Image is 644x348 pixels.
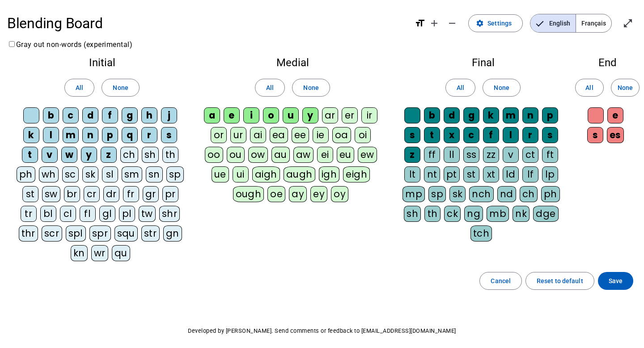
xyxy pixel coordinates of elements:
[415,18,425,29] mat-icon: format_size
[205,147,223,163] div: oo
[542,147,558,163] div: ft
[42,147,58,163] div: v
[404,166,420,182] div: lt
[292,127,309,143] div: ee
[284,166,315,182] div: augh
[102,166,118,182] div: sl
[619,14,637,32] button: Enter full screen
[469,186,494,202] div: nch
[82,127,98,143] div: n
[483,147,499,163] div: zz
[82,107,98,123] div: d
[43,127,59,143] div: l
[319,166,340,182] div: igh
[42,186,60,202] div: sw
[483,127,499,143] div: f
[233,166,249,182] div: ui
[81,147,97,163] div: y
[289,186,307,202] div: ay
[204,57,381,68] h2: Medial
[468,14,523,32] button: Settings
[161,107,177,123] div: j
[39,166,59,182] div: wh
[607,107,623,123] div: e
[112,245,130,261] div: qu
[322,107,338,123] div: ar
[424,127,440,143] div: t
[42,225,62,242] div: scr
[331,186,348,202] div: oy
[428,186,446,202] div: sp
[123,186,139,202] div: fr
[449,186,466,202] div: sk
[533,206,559,222] div: dge
[457,82,464,93] span: All
[342,107,358,123] div: er
[252,166,280,182] div: aigh
[22,186,38,202] div: st
[212,166,229,182] div: ue
[541,186,560,202] div: ph
[444,147,460,163] div: ll
[9,41,15,47] input: Gray out non-words (experimental)
[62,166,79,182] div: sc
[503,107,519,123] div: m
[82,166,98,182] div: sk
[162,186,178,202] div: pr
[89,225,111,242] div: spr
[611,79,640,97] button: None
[404,147,420,163] div: z
[243,107,259,123] div: i
[142,147,159,163] div: sh
[80,206,96,222] div: fl
[463,127,479,143] div: c
[204,107,220,123] div: a
[503,166,519,182] div: ld
[230,127,246,143] div: ur
[503,147,519,163] div: v
[248,147,268,163] div: ow
[463,147,479,163] div: ss
[7,40,132,49] label: Gray out non-words (experimental)
[162,147,178,163] div: th
[525,272,594,290] button: Reset to default
[491,276,511,286] span: Cancel
[343,166,370,182] div: eigh
[313,127,329,143] div: ie
[447,18,458,29] mat-icon: remove
[497,186,516,202] div: nd
[250,127,266,143] div: ai
[483,166,499,182] div: xt
[17,166,35,182] div: ph
[587,127,603,143] div: s
[463,166,479,182] div: st
[61,147,77,163] div: w
[618,82,633,93] span: None
[102,79,139,97] button: None
[487,206,509,222] div: mb
[358,147,377,163] div: ew
[267,186,285,202] div: oe
[166,166,184,182] div: sp
[143,186,159,202] div: gr
[266,82,274,93] span: All
[19,225,38,242] div: thr
[255,79,285,97] button: All
[585,82,593,93] span: All
[424,206,441,222] div: th
[99,206,115,222] div: gl
[530,14,612,33] mat-button-toggle-group: Language selection
[161,127,177,143] div: s
[22,147,38,163] div: t
[263,107,279,123] div: o
[102,107,118,123] div: f
[483,79,520,97] button: None
[71,245,88,261] div: kn
[476,19,484,27] mat-icon: settings
[159,206,180,222] div: shr
[443,14,461,32] button: Decrease font size
[40,206,56,222] div: bl
[224,107,240,123] div: e
[91,245,108,261] div: wr
[522,166,538,182] div: lf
